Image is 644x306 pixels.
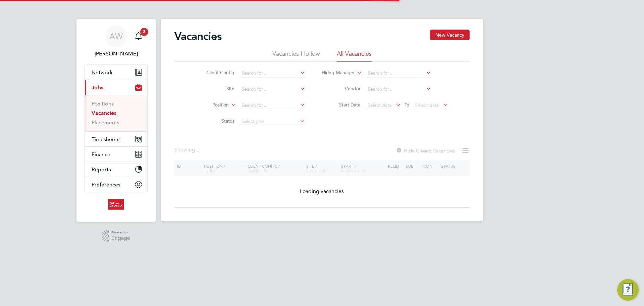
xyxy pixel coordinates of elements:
[85,147,147,162] button: Finance
[140,28,148,36] span: 3
[337,50,372,62] li: All Vacancies
[365,85,431,94] input: Search for...
[239,117,305,126] input: Select one
[196,70,234,76] label: Client Config
[415,102,439,108] span: Select date
[239,85,305,94] input: Search for...
[316,70,355,76] label: Hiring Manager
[368,102,392,108] span: Select date
[239,101,305,110] input: Search for...
[85,162,147,177] button: Reports
[272,50,320,62] li: Vacancies I follow
[111,235,130,241] span: Engage
[92,84,103,91] span: Jobs
[85,132,147,146] button: Timesheets
[85,95,147,131] div: Jobs
[174,146,201,154] div: Showing
[92,151,110,158] span: Finance
[322,102,361,108] label: Start Date
[132,26,145,47] a: 3
[85,199,148,210] a: Go to home page
[76,19,156,222] nav: Main navigation
[190,102,229,108] label: Position
[108,199,123,210] img: buildingcareersuk-logo-retina.png
[174,30,222,43] h2: Vacancies
[92,69,113,76] span: Network
[196,118,234,124] label: Status
[396,147,455,154] label: Hide Closed Vacancies
[196,86,234,92] label: Site
[92,181,120,188] span: Preferences
[92,100,114,107] a: Positions
[92,110,116,116] a: Vacancies
[85,50,148,58] span: Abbie Weatherby
[195,146,199,153] span: ...
[102,230,130,243] a: Powered byEngage
[85,26,148,58] a: AW[PERSON_NAME]
[402,100,411,109] span: To
[85,177,147,192] button: Preferences
[92,119,119,126] a: Placements
[85,80,147,95] button: Jobs
[322,86,361,92] label: Vendor
[109,32,123,41] span: AW
[85,65,147,80] button: Network
[430,30,470,40] button: New Vacancy
[365,69,431,78] input: Search for...
[92,166,111,173] span: Reports
[617,279,639,301] button: Engage Resource Center
[239,69,305,78] input: Search for...
[92,136,119,142] span: Timesheets
[111,230,130,235] span: Powered by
